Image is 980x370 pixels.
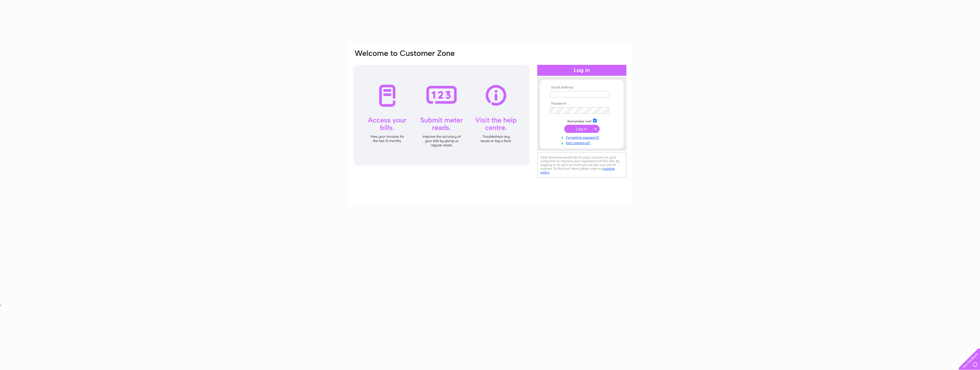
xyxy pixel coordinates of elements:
a: Forgotten password? [550,134,615,140]
input: Submit [564,125,600,133]
div: Clear Business would like to place cookies on your computer to improve your experience of the sit... [537,152,626,178]
th: Email Address: [548,86,615,90]
td: Remember me? [548,118,615,124]
a: Not registered? [550,140,615,145]
th: Password: [548,102,615,106]
a: cookies policy [540,167,615,174]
